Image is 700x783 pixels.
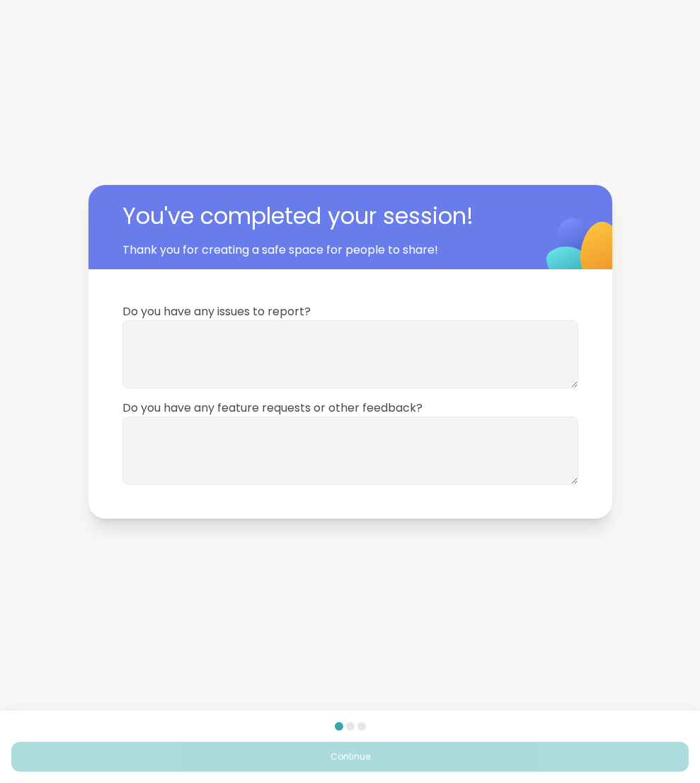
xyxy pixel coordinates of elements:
[122,199,533,233] span: You've completed your session!
[122,303,578,320] span: Do you have any issues to report?
[513,181,654,322] img: ShareWell Logomark
[331,750,370,763] span: Continue
[11,742,689,772] button: Continue
[122,400,578,417] span: Do you have any feature requests or other feedback?
[122,242,512,259] span: Thank you for creating a safe space for people to share!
